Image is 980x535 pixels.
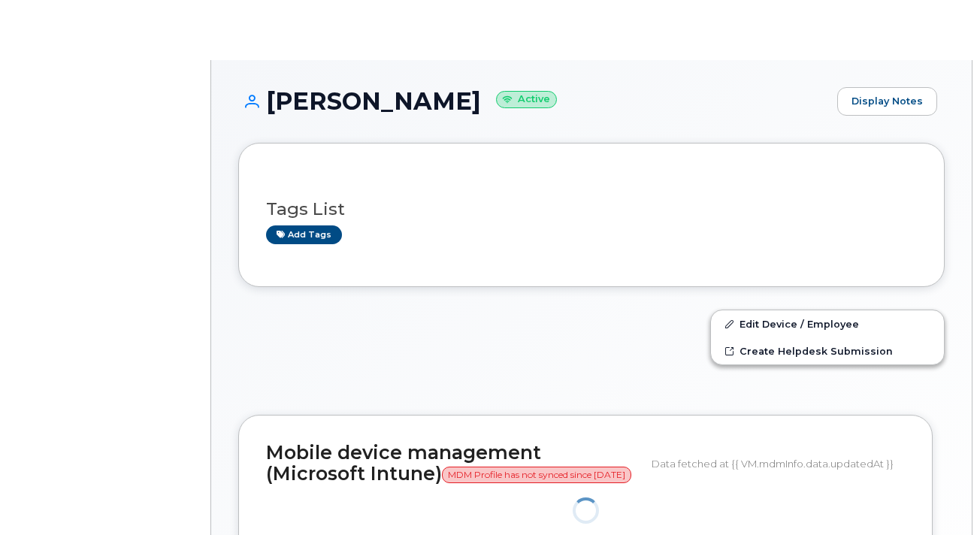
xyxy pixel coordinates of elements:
[266,200,917,219] h3: Tags List
[711,310,944,337] a: Edit Device / Employee
[238,88,830,114] h1: [PERSON_NAME]
[711,337,944,364] a: Create Helpdesk Submission
[266,225,342,244] a: Add tags
[442,467,631,483] span: MDM Profile has not synced since [DATE]
[652,449,905,478] div: Data fetched at {{ VM.mdmInfo.data.updatedAt }}
[496,91,557,108] small: Active
[837,87,937,116] a: Display Notes
[266,443,640,484] h2: Mobile device management (Microsoft Intune)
